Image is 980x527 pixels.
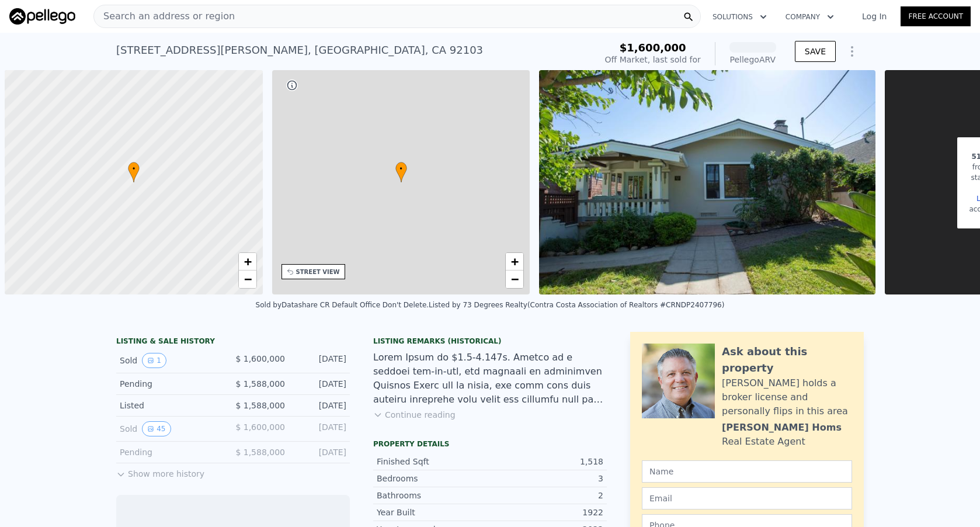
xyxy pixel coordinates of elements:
span: • [128,164,140,174]
div: Property details [373,439,607,449]
div: [PERSON_NAME] Homs [722,421,842,435]
div: Ask about this property [722,344,852,376]
div: [DATE] [294,400,346,411]
a: Zoom in [506,253,523,271]
div: 1922 [490,507,603,518]
span: $1,600,000 [620,41,686,54]
div: Sold [120,421,224,436]
button: Continue reading [373,409,456,421]
div: Lorem Ipsum do $1.5-4.147s. Ametco ad e seddoei tem-in-utl, etd magnaali en adminimven Quisnos Ex... [373,351,607,407]
div: 1,518 [490,456,603,467]
button: View historical data [142,353,166,368]
div: [DATE] [294,421,346,436]
span: − [244,272,251,286]
div: Listed by 73 Degrees Realty (Contra Costa Association of Realtors #CRNDP2407796) [429,301,724,309]
div: 2 [490,490,603,501]
div: Listed [120,400,224,411]
div: Pending [120,446,224,458]
div: Listing Remarks (Historical) [373,337,607,346]
a: Free Account [901,6,971,26]
button: Company [776,6,843,27]
span: $ 1,588,000 [235,448,285,457]
button: Show more history [116,463,204,480]
button: View historical data [142,421,171,436]
span: $ 1,600,000 [235,354,285,363]
div: Bathrooms [377,490,490,501]
div: Finished Sqft [377,456,490,467]
span: $ 1,588,000 [235,379,285,389]
img: Pellego [9,8,75,25]
div: • [128,162,140,182]
span: − [511,272,519,286]
div: • [395,162,407,182]
div: Off Market, last sold for [605,54,701,65]
div: STREET VIEW [296,268,340,276]
span: • [395,164,407,174]
div: 3 [490,473,603,484]
div: [DATE] [294,446,346,458]
a: Log In [848,11,901,22]
div: [DATE] [294,353,346,368]
div: [PERSON_NAME] holds a broker license and personally flips in this area [722,376,852,418]
div: Sold [120,353,224,368]
input: Name [642,460,852,483]
span: $ 1,600,000 [235,422,285,432]
input: Email [642,487,852,509]
img: Sale: 166268387 Parcel: 21252168 [539,70,875,294]
div: LISTING & SALE HISTORY [116,337,350,348]
div: [DATE] [294,378,346,390]
span: Search an address or region [94,9,235,23]
button: Solutions [703,6,776,27]
span: $ 1,588,000 [235,401,285,410]
button: Show Options [840,40,864,63]
button: SAVE [795,41,836,62]
div: [STREET_ADDRESS][PERSON_NAME] , [GEOGRAPHIC_DATA] , CA 92103 [116,42,483,58]
div: Pending [120,378,224,390]
div: Pellego ARV [729,54,776,65]
div: Bedrooms [377,473,490,484]
a: Zoom in [239,253,256,271]
div: Sold by Datashare CR Default Office Don't Delete . [256,301,429,309]
a: Zoom out [239,271,256,288]
div: Real Estate Agent [722,435,805,449]
a: Zoom out [506,271,523,288]
span: + [511,254,519,269]
div: Year Built [377,507,490,518]
span: + [244,254,251,269]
